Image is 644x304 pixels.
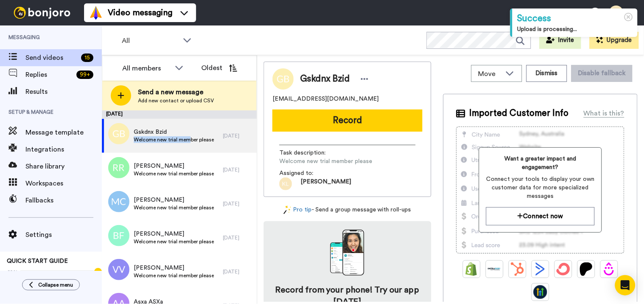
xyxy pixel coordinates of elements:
[540,32,581,49] button: Invite
[465,262,478,276] img: Shopify
[526,65,567,82] button: Dismiss
[517,25,633,34] div: Upload is processing...
[486,207,595,225] button: Connect now
[470,107,569,120] span: Imported Customer Info
[284,205,291,214] img: magic-wand.svg
[134,162,214,170] span: [PERSON_NAME]
[7,269,18,276] span: 60%
[300,73,350,85] span: Gskdnx Bzid
[615,275,636,296] div: Open Intercom Messenger
[122,63,171,73] div: All members
[557,262,570,276] img: ConvertKit
[486,155,595,172] span: Want a greater impact and engagement?
[22,279,80,290] button: Collapse menu
[223,200,253,207] div: [DATE]
[7,258,68,264] span: QUICK START GUIDE
[138,87,214,97] span: Send a new message
[102,110,257,119] div: [DATE]
[264,205,431,214] div: - Send a group message with roll-ups
[138,97,214,104] span: Add new contact or upload CSV
[108,191,129,212] img: mc.png
[25,87,102,97] span: Results
[534,285,547,299] img: GoHighLevel
[25,53,78,63] span: Send videos
[25,70,73,80] span: Replies
[279,149,339,157] span: Task description :
[108,7,172,19] span: Video messaging
[284,205,312,214] a: Pro tip
[134,196,214,204] span: [PERSON_NAME]
[25,144,102,155] span: Integrations
[223,268,253,275] div: [DATE]
[134,136,214,143] span: Welcome new trial member please
[10,7,74,19] img: bj-logo-header-white.svg
[134,264,214,272] span: [PERSON_NAME]
[602,262,616,276] img: Drip
[517,12,633,25] div: Success
[279,157,372,166] span: Welcome new trial member please
[134,238,214,245] span: Welcome new trial member please
[478,69,501,79] span: Move
[134,230,214,238] span: [PERSON_NAME]
[223,166,253,173] div: [DATE]
[108,225,129,246] img: bf.png
[488,262,501,276] img: Ontraport
[301,177,351,190] span: [PERSON_NAME]
[579,262,593,276] img: Patreon
[76,70,93,79] div: 99 +
[134,272,214,279] span: Welcome new trial member please
[108,123,129,144] img: gb.png
[534,262,547,276] img: ActiveCampaign
[590,32,639,49] button: Upgrade
[122,36,179,46] span: All
[108,157,129,178] img: rr.png
[25,195,102,205] span: Fallbacks
[273,110,422,132] button: Record
[108,259,129,280] img: vv.png
[279,177,292,190] img: d11cd98d-fcd2-43d4-8a3b-e07d95f02558.png
[25,230,102,240] span: Settings
[486,175,595,200] span: Connect your tools to display your own customer data for more specialized messages
[134,170,214,177] span: Welcome new trial member please
[25,161,102,172] span: Share library
[89,6,103,20] img: vm-color.svg
[273,95,379,103] span: [EMAIL_ADDRESS][DOMAIN_NAME]
[38,281,73,288] span: Collapse menu
[81,53,93,62] div: 15
[330,230,364,276] img: download
[25,127,102,138] span: Message template
[584,108,624,118] div: What is this?
[94,268,102,276] div: Tooltip anchor
[223,132,253,139] div: [DATE]
[273,68,294,90] img: Image of Gskdnx Bzid
[279,169,339,177] span: Assigned to:
[134,204,214,211] span: Welcome new trial member please
[134,128,214,136] span: Gskdnx Bzid
[511,262,524,276] img: Hubspot
[571,65,633,82] button: Disable fallback
[195,59,244,76] button: Oldest
[25,178,102,189] span: Workspaces
[223,234,253,241] div: [DATE]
